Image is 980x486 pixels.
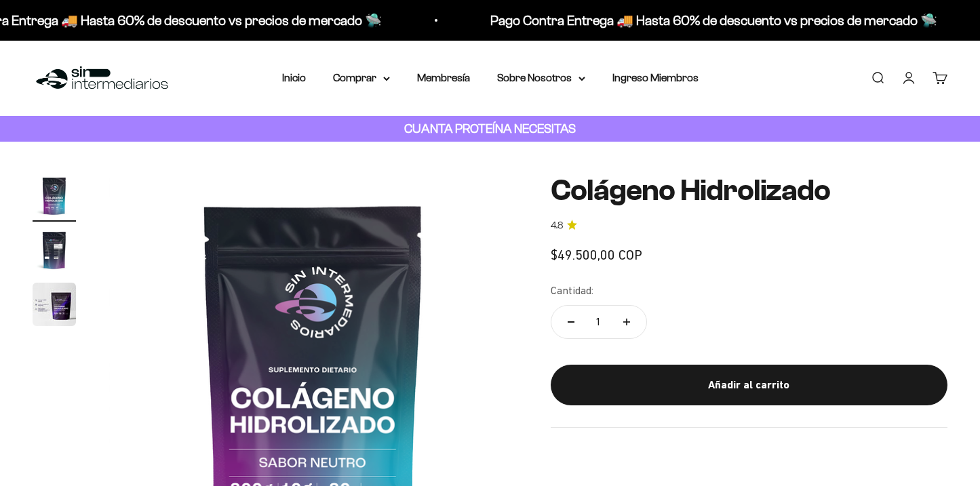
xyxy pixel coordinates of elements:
[282,72,306,83] a: Inicio
[551,174,947,207] h1: Colágeno Hidrolizado
[551,365,947,405] button: Añadir al carrito
[490,9,937,31] p: Pago Contra Entrega 🚚 Hasta 60% de descuento vs precios de mercado 🛸
[497,69,585,87] summary: Sobre Nosotros
[551,282,593,300] label: Cantidad:
[551,218,563,233] span: 4.8
[578,376,920,394] div: Añadir al carrito
[33,174,76,222] button: Ir al artículo 1
[417,72,470,83] a: Membresía
[607,306,646,338] button: Aumentar cantidad
[551,218,947,233] a: 4.84.8 de 5.0 estrellas
[333,69,390,87] summary: Comprar
[33,228,76,276] button: Ir al artículo 2
[551,306,591,338] button: Reducir cantidad
[33,283,76,330] button: Ir al artículo 3
[404,121,576,136] strong: CUANTA PROTEÍNA NECESITAS
[33,228,76,272] img: Colágeno Hidrolizado
[33,174,76,218] img: Colágeno Hidrolizado
[551,244,642,266] sale-price: $49.500,00 COP
[33,283,76,326] img: Colágeno Hidrolizado
[612,72,699,83] a: Ingreso Miembros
